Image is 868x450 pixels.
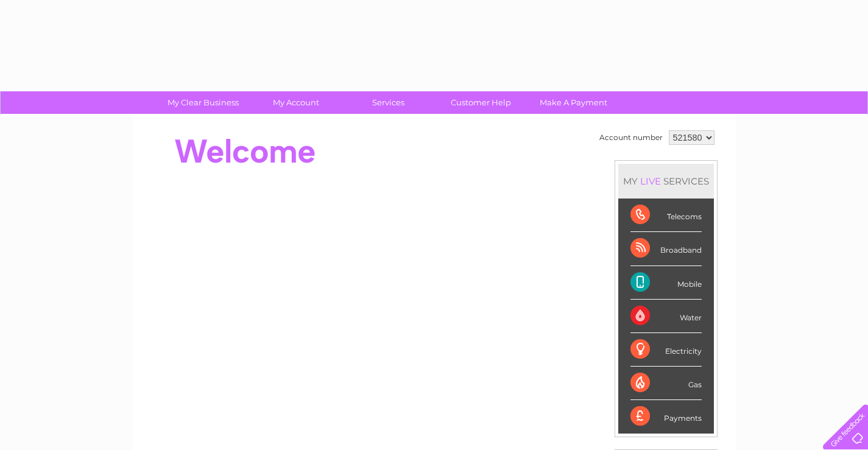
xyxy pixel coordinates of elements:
[153,91,253,114] a: My Clear Business
[618,164,714,199] div: MY SERVICES
[630,266,702,300] div: Mobile
[523,91,624,114] a: Make A Payment
[596,127,666,148] td: Account number
[638,175,663,187] div: LIVE
[245,91,346,114] a: My Account
[431,91,531,114] a: Customer Help
[630,367,702,400] div: Gas
[338,91,439,114] a: Services
[630,333,702,367] div: Electricity
[630,232,702,265] div: Broadband
[630,300,702,333] div: Water
[630,400,702,433] div: Payments
[630,199,702,232] div: Telecoms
